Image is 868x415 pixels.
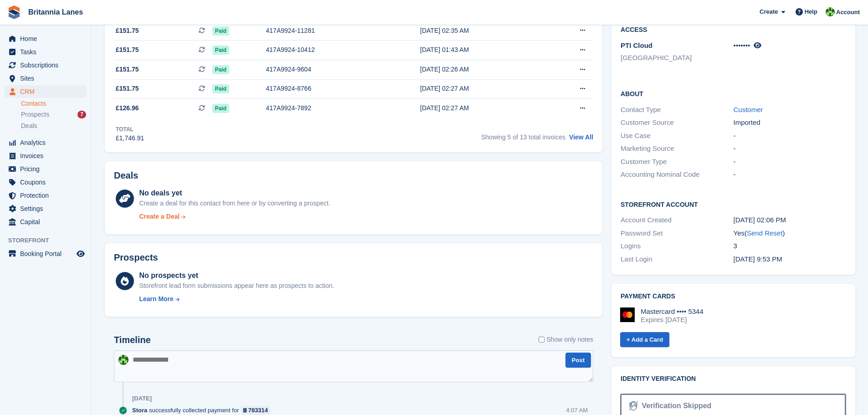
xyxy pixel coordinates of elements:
[139,212,330,221] a: Create a Deal
[836,8,860,17] span: Account
[116,65,139,74] span: £151.75
[5,189,86,202] a: menu
[118,355,128,365] img: Robert Parr
[132,406,147,415] span: Stora
[734,131,846,141] div: -
[734,228,846,239] div: Yes
[5,247,86,260] a: menu
[212,104,229,113] span: Paid
[621,25,846,34] h2: Access
[638,400,711,411] div: Verification Skipped
[620,332,669,347] a: + Add a Card
[266,84,391,93] div: 417A9924-8766
[21,99,86,108] a: Contacts
[212,65,229,74] span: Paid
[116,84,139,93] span: £151.75
[241,406,271,415] a: 783314
[20,163,75,175] span: Pricing
[20,72,75,85] span: Sites
[565,353,591,368] button: Post
[21,110,49,119] span: Prospects
[20,32,75,45] span: Home
[420,103,544,113] div: [DATE] 02:27 AM
[75,248,86,259] a: Preview store
[116,133,144,143] div: £1,746.91
[139,212,180,221] div: Create a Deal
[132,395,152,402] div: [DATE]
[5,215,86,228] a: menu
[20,136,75,149] span: Analytics
[539,335,544,344] input: Show only notes
[569,133,593,141] a: View All
[566,406,588,415] div: 4:07 AM
[7,5,21,19] img: stora-icon-8386f47178a22dfd0bd8f6a31ec36ba5ce8667c1dd55bd0f319d3a0aa187defe.svg
[805,7,817,16] span: Help
[734,169,846,180] div: -
[5,163,86,175] a: menu
[132,406,275,415] div: successfully collected payment for
[641,307,704,316] div: Mastercard •••• 5344
[621,131,733,141] div: Use Case
[5,85,86,98] a: menu
[139,294,334,304] a: Learn More
[20,189,75,202] span: Protection
[8,236,91,245] span: Storefront
[734,255,782,263] time: 2025-09-02 20:53:54 UTC
[621,157,733,167] div: Customer Type
[266,26,391,36] div: 417A9924-11281
[621,200,846,209] h2: Storefront Account
[420,26,544,36] div: [DATE] 02:35 AM
[139,270,334,281] div: No prospects yet
[212,26,229,36] span: Paid
[266,45,391,55] div: 417A9924-10412
[5,202,86,215] a: menu
[734,118,846,128] div: Imported
[420,45,544,55] div: [DATE] 01:43 AM
[77,111,86,118] div: 7
[20,46,75,58] span: Tasks
[621,118,733,128] div: Customer Source
[621,53,733,63] li: [GEOGRAPHIC_DATA]
[20,85,75,98] span: CRM
[20,176,75,189] span: Coupons
[745,229,785,237] span: ( )
[734,143,846,154] div: -
[20,202,75,215] span: Settings
[621,89,846,98] h2: About
[826,7,835,16] img: Robert Parr
[114,252,158,263] h2: Prospects
[20,59,75,72] span: Subscriptions
[621,215,733,225] div: Account Created
[116,125,144,133] div: Total
[641,316,704,324] div: Expires [DATE]
[5,72,86,85] a: menu
[734,241,846,251] div: 3
[21,110,86,119] a: Prospects 7
[5,32,86,45] a: menu
[621,375,846,383] h2: Identity verification
[760,7,778,16] span: Create
[621,254,733,265] div: Last Login
[20,247,75,260] span: Booking Portal
[5,176,86,189] a: menu
[539,335,593,344] label: Show only notes
[139,281,334,291] div: Storefront lead form submissions appear here as prospects to action.
[266,103,391,113] div: 417A9924-7892
[20,149,75,162] span: Invoices
[621,143,733,154] div: Marketing Source
[21,122,37,130] span: Deals
[114,335,151,345] h2: Timeline
[116,26,139,36] span: £151.75
[621,169,733,180] div: Accounting Nominal Code
[139,188,330,199] div: No deals yet
[5,136,86,149] a: menu
[212,84,229,93] span: Paid
[5,149,86,162] a: menu
[139,294,173,304] div: Learn More
[20,215,75,228] span: Capital
[621,41,652,49] span: PTI Cloud
[248,406,268,415] div: 783314
[747,229,782,237] a: Send Reset
[734,157,846,167] div: -
[420,84,544,93] div: [DATE] 02:27 AM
